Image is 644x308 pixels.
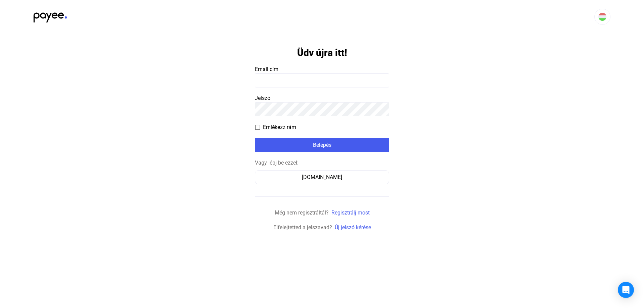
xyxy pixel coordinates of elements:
button: Belépés [255,138,389,152]
div: Vagy lépj be ezzel: [255,159,389,167]
a: Regisztrálj most [331,209,370,216]
span: Még nem regisztráltál? [275,209,329,216]
div: Belépés [257,141,387,149]
span: Email cím [255,66,278,72]
img: black-payee-blue-dot.svg [34,9,67,22]
span: Jelszó [255,95,270,101]
button: [DOMAIN_NAME] [255,170,389,184]
img: HU [598,13,606,21]
div: Open Intercom Messenger [618,282,634,298]
div: [DOMAIN_NAME] [257,173,387,181]
button: HU [594,9,610,25]
h1: Üdv újra itt! [297,47,347,59]
span: Elfelejtetted a jelszavad? [273,224,332,231]
span: Emlékezz rám [263,123,296,131]
a: [DOMAIN_NAME] [255,174,389,180]
a: Új jelszó kérése [335,224,371,231]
